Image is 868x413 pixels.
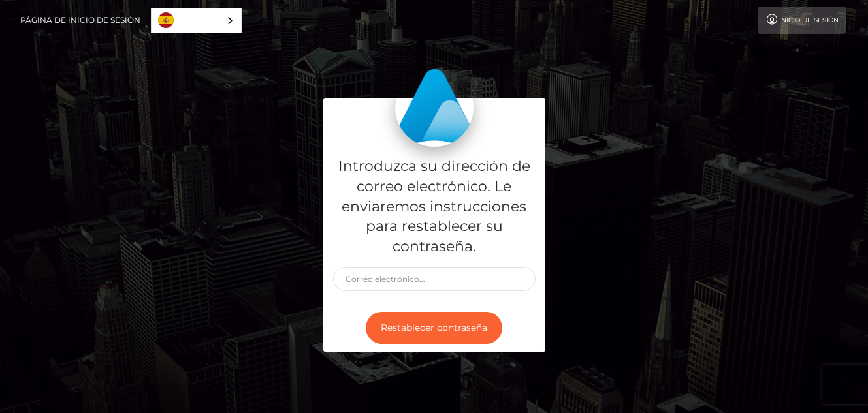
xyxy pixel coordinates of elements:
div: Language [151,8,242,33]
a: Página de inicio de sesión [20,7,140,34]
img: MassPay Login [395,69,474,147]
a: Inicio de sesión [758,7,846,34]
aside: Language selected: Español [151,8,242,33]
a: Español [152,8,241,33]
h5: Introduzca su dirección de correo electrónico. Le enviaremos instrucciones para restablecer su co... [333,157,536,257]
button: Restablecer contraseña [366,312,502,344]
input: Correo electrónico... [333,267,536,291]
